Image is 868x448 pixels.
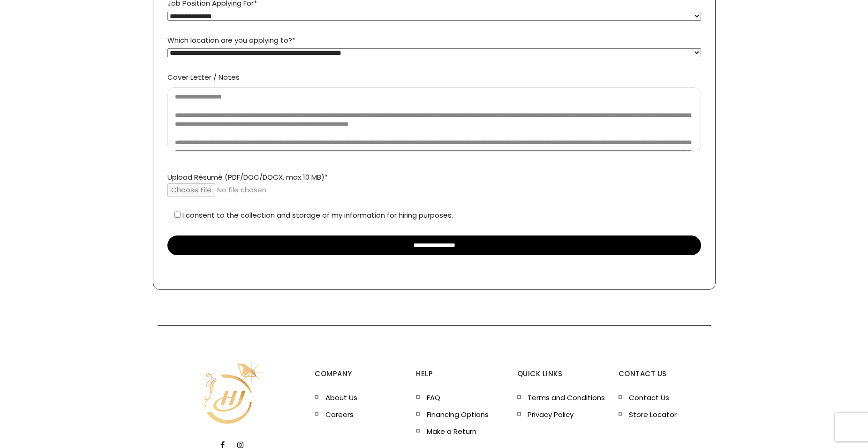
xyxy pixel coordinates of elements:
[167,87,701,152] textarea: Cover Letter / Notes
[427,410,489,419] a: Financing Options
[416,368,508,380] h5: Help
[167,183,701,197] input: Upload Résumé (PDF/DOC/DOCX, max 10 MB)*
[174,212,181,218] input: I consent to the collection and storage of my information for hiring purposes.
[629,410,677,419] a: Store Locator
[167,72,701,158] label: Cover Letter / Notes
[427,426,476,436] a: Make a Return
[528,393,605,402] a: Terms and Conditions
[194,356,268,430] img: HJiconWeb-05
[167,172,701,195] label: Upload Résumé (PDF/DOC/DOCX, max 10 MB)*
[427,393,440,402] a: FAQ
[181,210,453,220] span: I consent to the collection and storage of my information for hiring purposes.
[528,410,574,419] a: Privacy Policy
[167,35,701,57] label: Which location are you applying to?*
[325,393,357,402] a: About Us
[619,368,711,380] h5: Contact Us
[517,368,609,380] h5: Quick Links
[315,368,407,380] h5: Company
[629,393,669,402] a: Contact Us
[325,410,354,419] a: Careers
[167,48,701,57] select: Which location are you applying to?*
[167,12,701,21] select: Job Position Applying For*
